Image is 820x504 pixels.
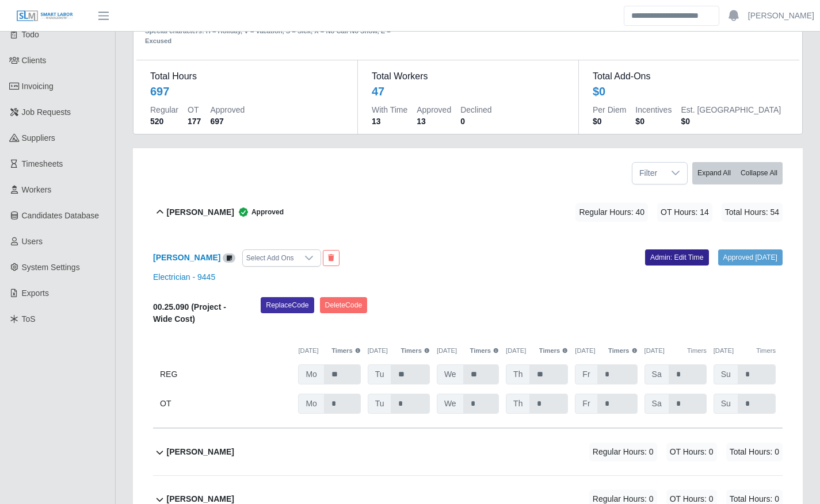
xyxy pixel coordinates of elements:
button: Timers [401,346,430,356]
span: Su [714,364,738,384]
div: 47 [372,83,384,99]
div: REG [160,364,291,384]
span: OT Hours: 0 [666,443,717,461]
span: Candidates Database [22,211,100,220]
button: [PERSON_NAME] Approved Regular Hours: 40 OT Hours: 14 Total Hours: 54 [153,189,783,236]
span: OT Hours: 14 [657,203,712,222]
span: Tu [368,394,392,414]
a: Electrician - 9445 [153,272,215,282]
div: [DATE] [714,346,776,356]
div: [DATE] [368,346,430,356]
div: bulk actions [692,162,783,184]
a: View/Edit Notes [223,253,235,262]
span: Workers [22,185,52,194]
dt: Regular [150,104,178,116]
dt: Per Diem [593,104,626,116]
span: Approved [234,206,284,218]
dt: Incentives [635,104,672,116]
button: [PERSON_NAME] Regular Hours: 0 OT Hours: 0 Total Hours: 0 [153,429,783,475]
span: Users [22,237,43,246]
span: Mo [298,364,324,384]
dt: Approved [417,104,451,116]
span: System Settings [22,263,80,272]
span: Total Hours: 54 [722,203,783,222]
button: Timers [539,346,569,356]
a: Approved [DATE] [718,249,783,266]
span: Regular Hours: 0 [589,443,657,461]
button: Timers [687,346,707,356]
span: Total Hours: 0 [726,443,783,461]
dt: Est. [GEOGRAPHIC_DATA] [681,104,781,116]
div: [DATE] [506,346,568,356]
b: [PERSON_NAME] [166,446,234,458]
span: Filter [632,163,664,184]
button: Collapse All [735,162,783,184]
span: Tu [368,364,392,384]
dt: Approved [210,104,245,116]
span: Todo [22,30,39,39]
img: SLM Logo [16,10,74,22]
span: Fr [575,394,597,414]
span: Sa [644,364,669,384]
dd: 13 [417,116,451,127]
span: Suppliers [22,133,55,143]
div: OT [160,394,291,414]
button: Timers [331,346,361,356]
div: 697 [150,83,169,99]
dd: 520 [150,116,178,127]
dd: 0 [460,116,491,127]
dt: Total Add-Ons [593,70,785,83]
div: [DATE] [575,346,637,356]
span: Su [714,394,738,414]
span: Job Requests [22,107,71,117]
div: Select Add Ons [243,250,298,266]
dd: 697 [210,116,245,127]
span: ToS [22,314,36,324]
dt: Declined [460,104,491,116]
dt: Total Hours [150,70,344,83]
button: ReplaceCode [261,297,314,313]
b: 00.25.090 (Project - Wide Cost) [153,302,226,324]
dt: Total Workers [372,70,565,83]
dt: OT [188,104,201,116]
dd: $0 [681,116,781,127]
span: Clients [22,56,47,65]
span: Th [506,394,530,414]
button: DeleteCode [320,297,368,313]
input: Search [624,6,719,26]
a: Admin: Edit Time [645,249,709,266]
a: [PERSON_NAME] [748,10,814,22]
span: Regular Hours: 40 [575,203,648,222]
div: [DATE] [437,346,499,356]
dd: 13 [372,116,407,127]
div: $0 [593,83,605,99]
dt: With Time [372,104,407,116]
span: Invoicing [22,82,54,91]
span: We [437,364,464,384]
button: Timers [608,346,638,356]
span: Fr [575,364,597,384]
span: Exports [22,288,49,298]
b: [PERSON_NAME] [166,206,234,218]
dd: 177 [188,116,201,127]
dd: $0 [635,116,672,127]
a: [PERSON_NAME] [153,253,220,262]
span: Timesheets [22,159,63,168]
button: Timers [470,346,499,356]
div: [DATE] [644,346,707,356]
div: [DATE] [298,346,360,356]
span: Th [506,364,530,384]
span: Mo [298,394,324,414]
button: End Worker & Remove from the Timesheet [323,250,340,266]
span: Sa [644,394,669,414]
button: Timers [756,346,776,356]
button: Expand All [692,162,736,184]
span: We [437,394,464,414]
dd: $0 [593,116,626,127]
